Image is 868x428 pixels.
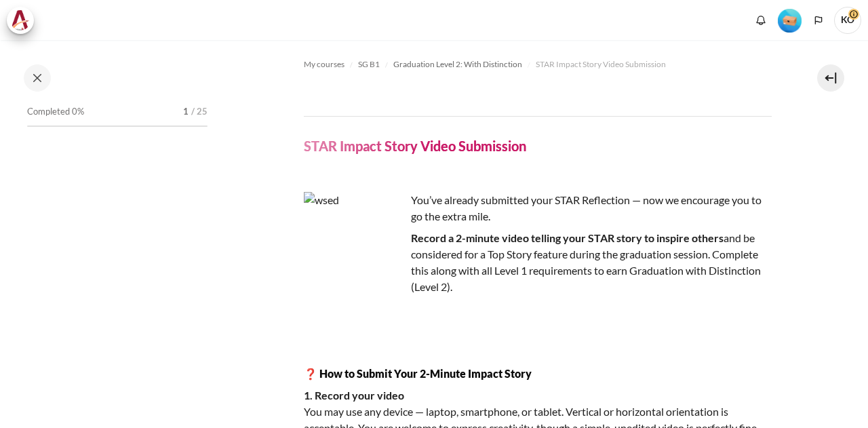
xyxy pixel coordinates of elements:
[304,58,344,71] span: My courses
[183,105,189,119] span: 1
[358,56,380,73] a: SG B1
[751,10,771,31] div: Show notification window with no new notifications
[191,105,208,119] span: / 25
[27,102,208,140] a: Completed 0% 1 / 25
[304,192,406,294] img: wsed
[772,7,807,33] a: Level #1
[304,230,772,295] p: and be considered for a Top Story feature during the graduation session. Complete this along with...
[778,7,802,33] div: Level #1
[536,56,666,73] a: STAR Impact Story Video Submission
[808,10,829,31] button: Languages
[7,7,41,34] a: Architeck Architeck
[393,56,522,73] a: Graduation Level 2: With Distinction
[304,192,772,225] p: You’ve already submitted your STAR Reflection — now we encourage you to go the extra mile.
[304,367,532,380] strong: ❓ How to Submit Your 2-Minute Impact Story
[834,7,861,34] a: User menu
[304,56,344,73] a: My courses
[536,58,666,71] span: STAR Impact Story Video Submission
[304,54,772,75] nav: Navigation bar
[11,10,30,31] img: Architeck
[304,389,404,402] strong: 1. Record your video
[27,105,84,119] span: Completed 0%
[358,58,380,71] span: SG B1
[393,58,522,71] span: Graduation Level 2: With Distinction
[778,9,802,33] img: Level #1
[304,137,526,155] h4: STAR Impact Story Video Submission
[411,231,724,244] strong: Record a 2-minute video telling your STAR story to inspire others
[834,7,861,34] span: KO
